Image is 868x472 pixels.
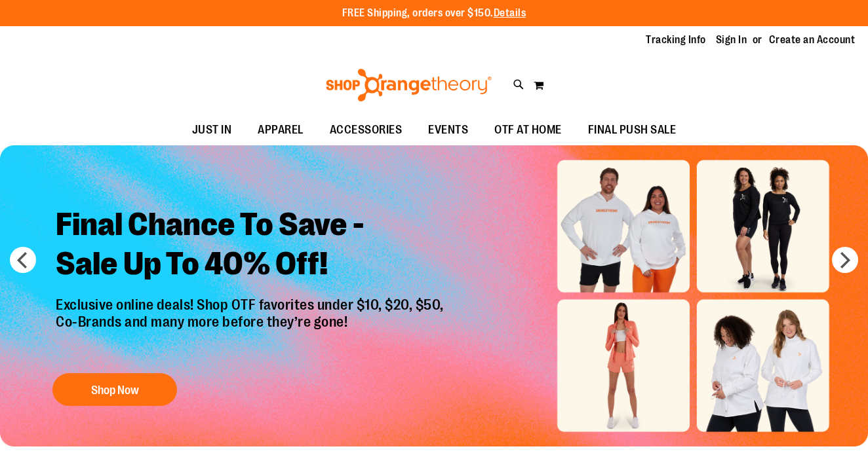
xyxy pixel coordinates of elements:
[46,195,457,297] h2: Final Chance To Save - Sale Up To 40% Off!
[192,115,232,145] span: JUST IN
[10,247,36,273] button: prev
[575,115,690,145] a: FINAL PUSH SALE
[428,115,468,145] span: EVENTS
[330,115,403,145] span: ACCESSORIES
[317,115,416,145] a: ACCESSORIES
[646,33,706,47] a: Tracking Info
[46,297,457,361] p: Exclusive online deals! Shop OTF favorites under $10, $20, $50, Co-Brands and many more before th...
[588,115,677,145] span: FINAL PUSH SALE
[46,195,457,413] a: Final Chance To Save -Sale Up To 40% Off! Exclusive online deals! Shop OTF favorites under $10, $...
[481,115,575,145] a: OTF AT HOME
[245,115,317,145] a: APPAREL
[52,374,177,407] button: Shop Now
[179,115,245,145] a: JUST IN
[832,247,858,273] button: next
[415,115,481,145] a: EVENTS
[324,69,494,101] img: Shop Orangetheory
[494,115,562,145] span: OTF AT HOME
[494,7,526,19] a: Details
[769,33,856,47] a: Create an Account
[716,33,747,47] a: Sign In
[258,115,304,145] span: APPAREL
[342,6,526,21] p: FREE Shipping, orders over $150.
